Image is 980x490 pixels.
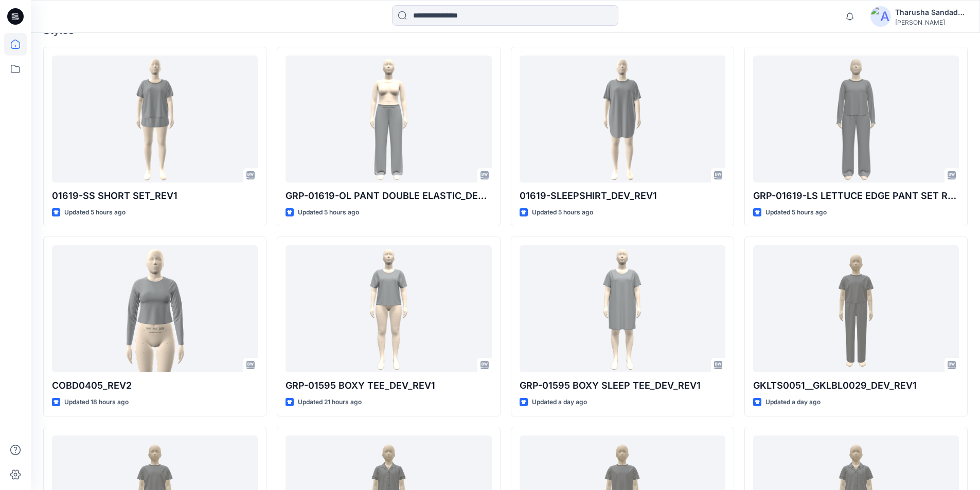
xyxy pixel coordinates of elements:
[753,245,959,372] a: GKLTS0051__GKLBL0029_DEV_REV1
[298,207,359,218] p: Updated 5 hours ago
[765,397,821,408] p: Updated a day ago
[52,189,258,203] p: 01619-SS SHORT SET_REV1
[52,56,258,183] a: 01619-SS SHORT SET_REV1
[286,189,491,203] p: GRP-01619-OL PANT DOUBLE ELASTIC_DEV_REV2
[64,207,126,218] p: Updated 5 hours ago
[520,56,725,183] a: 01619-SLEEPSHIRT_DEV_REV1
[753,56,959,183] a: GRP-01619-LS LETTUCE EDGE PANT SET REV1
[870,6,891,27] img: avatar
[532,207,593,218] p: Updated 5 hours ago
[286,245,491,372] a: GRP-01595 BOXY TEE_DEV_REV1
[895,6,967,19] div: Tharusha Sandadeepa
[520,189,725,203] p: 01619-SLEEPSHIRT_DEV_REV1
[520,378,725,393] p: GRP-01595 BOXY SLEEP TEE_DEV_REV1
[286,378,491,393] p: GRP-01595 BOXY TEE_DEV_REV1
[895,19,967,26] div: [PERSON_NAME]
[753,378,959,393] p: GKLTS0051__GKLBL0029_DEV_REV1
[286,56,491,183] a: GRP-01619-OL PANT DOUBLE ELASTIC_DEV_REV2
[52,245,258,372] a: COBD0405_REV2
[64,397,129,408] p: Updated 18 hours ago
[765,207,827,218] p: Updated 5 hours ago
[753,189,959,203] p: GRP-01619-LS LETTUCE EDGE PANT SET REV1
[520,245,725,372] a: GRP-01595 BOXY SLEEP TEE_DEV_REV1
[52,378,258,393] p: COBD0405_REV2
[532,397,587,408] p: Updated a day ago
[298,397,362,408] p: Updated 21 hours ago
